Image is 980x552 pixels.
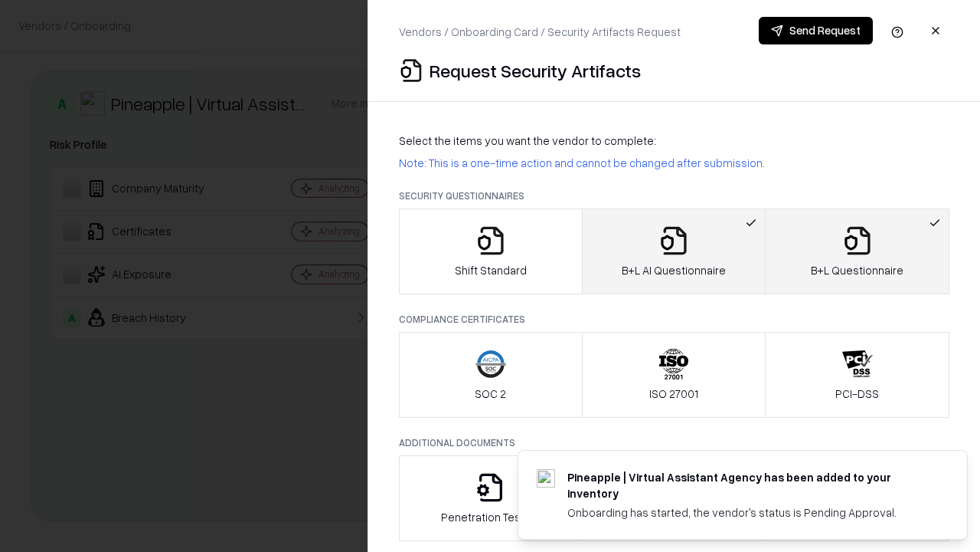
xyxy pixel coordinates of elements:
p: Note: This is a one-time action and cannot be changed after submission. [399,155,949,171]
p: PCI-DSS [835,386,879,402]
p: Penetration Testing [441,509,540,525]
p: Request Security Artifacts [430,58,641,83]
button: B+L AI Questionnaire [582,209,766,294]
button: Shift Standard [399,209,583,294]
p: B+L Questionnaire [811,262,903,278]
button: Send Request [759,17,873,44]
div: Pineapple | Virtual Assistant Agency has been added to your inventory [567,469,930,501]
button: Penetration Testing [399,455,583,541]
p: Vendors / Onboarding Card / Security Artifacts Request [399,24,681,40]
img: trypineapple.com [537,469,555,488]
button: SOC 2 [399,332,583,418]
p: SOC 2 [475,386,506,402]
p: B+L AI Questionnaire [622,262,726,278]
p: Select the items you want the vendor to complete: [399,133,949,149]
button: ISO 27001 [582,332,766,418]
p: ISO 27001 [649,386,698,402]
div: Onboarding has started, the vendor's status is Pending Approval. [567,504,930,521]
button: B+L Questionnaire [765,209,949,294]
p: Security Questionnaires [399,189,949,202]
p: Shift Standard [455,262,527,278]
p: Additional Documents [399,436,949,449]
p: Compliance Certificates [399,313,949,326]
button: PCI-DSS [765,332,949,418]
